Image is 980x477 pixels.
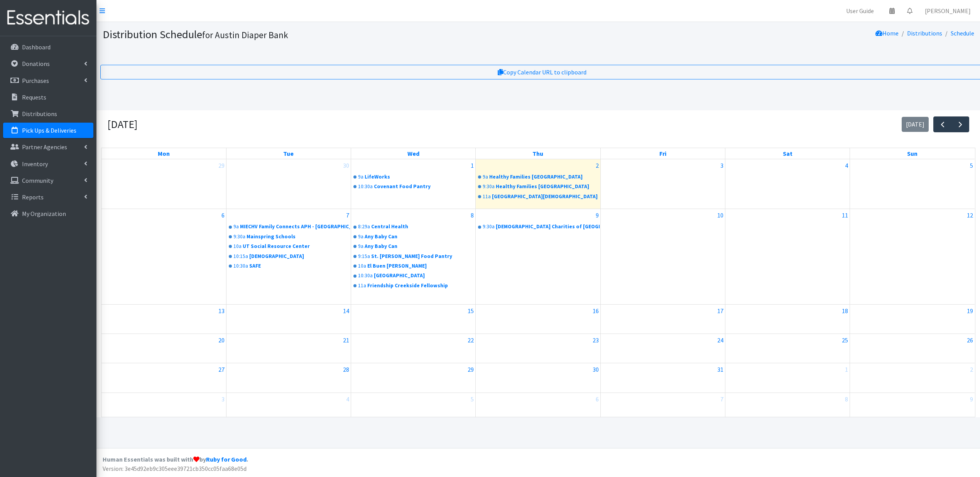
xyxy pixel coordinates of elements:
[227,222,350,231] a: 9aMIECHV Family Connects APH - [GEOGRAPHIC_DATA]
[374,272,475,280] div: [GEOGRAPHIC_DATA]
[850,159,975,209] td: October 5, 2025
[483,173,488,181] div: 9a
[351,363,476,393] td: October 29, 2025
[101,304,226,334] td: October 13, 2025
[725,209,850,304] td: October 11, 2025
[352,222,475,231] a: 8:29aCentral Health
[103,455,248,463] strong: Human Essentials was built with by .
[476,334,600,363] td: October 23, 2025
[469,159,475,172] a: October 1, 2025
[22,60,50,67] p: Donations
[466,334,475,346] a: October 22, 2025
[719,393,725,405] a: November 7, 2025
[226,363,351,393] td: October 28, 2025
[345,209,351,221] a: October 7, 2025
[352,271,475,280] a: 10:30a[GEOGRAPHIC_DATA]
[367,282,475,290] div: Friendship Creekside Fellowship
[725,304,850,334] td: October 18, 2025
[968,363,975,376] a: November 2, 2025
[951,116,969,132] button: Next month
[103,28,609,41] h1: Distribution Schedule
[3,156,93,172] a: Inventory
[206,455,247,463] a: Ruby for Good
[3,106,93,121] a: Distributions
[725,334,850,363] td: October 25, 2025
[365,243,475,250] div: Any Baby Can
[716,334,725,346] a: October 24, 2025
[906,148,919,159] a: Sunday
[591,334,600,346] a: October 23, 2025
[594,393,600,405] a: November 6, 2025
[781,148,794,159] a: Saturday
[217,334,226,346] a: October 20, 2025
[476,192,599,201] a: 11a[GEOGRAPHIC_DATA][DEMOGRAPHIC_DATA]
[371,253,475,260] div: St. [PERSON_NAME] Food Pantry
[101,209,226,304] td: October 6, 2025
[352,281,475,290] a: 11aFriendship Creekside Fellowship
[850,393,975,422] td: November 9, 2025
[22,77,49,84] p: Purchases
[875,29,899,37] a: Home
[22,43,51,51] p: Dashboard
[22,177,53,184] p: Community
[3,139,93,155] a: Partner Agencies
[227,261,350,271] a: 10:30aSAFE
[227,252,350,261] a: 10:15a[DEMOGRAPHIC_DATA]
[965,209,975,221] a: October 12, 2025
[233,233,245,241] div: 9:30a
[843,393,850,405] a: November 8, 2025
[483,223,495,231] div: 9:30a
[476,182,599,191] a: 9:30aHealthy Families [GEOGRAPHIC_DATA]
[3,89,93,105] a: Requests
[850,209,975,304] td: October 12, 2025
[358,233,363,241] div: 9a
[22,110,57,118] p: Distributions
[3,206,93,221] a: My Organization
[358,253,370,260] div: 9:15a
[101,393,226,422] td: November 3, 2025
[466,305,475,317] a: October 15, 2025
[902,117,929,132] button: [DATE]
[469,393,475,405] a: November 5, 2025
[217,159,226,172] a: September 29, 2025
[243,243,350,250] div: UT Social Resource Center
[358,243,363,250] div: 9a
[591,305,600,317] a: October 16, 2025
[3,73,93,88] a: Purchases
[352,252,475,261] a: 9:15aSt. [PERSON_NAME] Food Pantry
[352,182,475,191] a: 10:30aCovenant Food Pantry
[483,183,495,190] div: 9:30a
[716,305,725,317] a: October 17, 2025
[476,222,599,231] a: 9:30a[DEMOGRAPHIC_DATA] Charities of [GEOGRAPHIC_DATA][US_STATE]
[476,304,600,334] td: October 16, 2025
[907,29,942,37] a: Distributions
[233,243,242,250] div: 10a
[476,159,600,209] td: October 2, 2025
[22,126,76,134] p: Pick Ups & Deliveries
[22,193,44,201] p: Reports
[594,159,600,172] a: October 2, 2025
[22,143,67,151] p: Partner Agencies
[965,334,975,346] a: October 26, 2025
[840,305,850,317] a: October 18, 2025
[365,233,475,241] div: Any Baby Can
[466,363,475,376] a: October 29, 2025
[220,209,226,221] a: October 6, 2025
[101,363,226,393] td: October 27, 2025
[600,209,725,304] td: October 10, 2025
[933,116,951,132] button: Previous month
[3,189,93,205] a: Reports
[352,232,475,241] a: 9aAny Baby Can
[476,363,600,393] td: October 30, 2025
[247,233,350,241] div: Mainspring Schools
[341,305,351,317] a: October 14, 2025
[103,465,247,472] span: Version: 3e45d92eb9c305eee39721cb350cc05faa68e05d
[600,363,725,393] td: October 31, 2025
[531,148,545,159] a: Thursday
[358,282,366,290] div: 11a
[226,159,351,209] td: September 30, 2025
[496,183,599,190] div: Healthy Families [GEOGRAPHIC_DATA]
[725,159,850,209] td: October 4, 2025
[658,148,668,159] a: Friday
[840,334,850,346] a: October 25, 2025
